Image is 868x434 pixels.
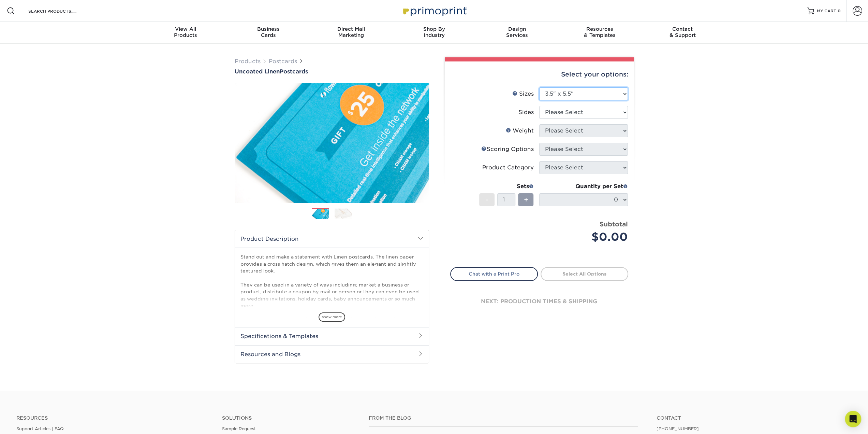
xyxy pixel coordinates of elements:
[541,267,628,281] a: Select All Options
[235,327,429,345] h2: Specifications & Templates
[227,26,310,32] span: Business
[319,312,345,322] span: show more
[524,195,528,205] span: +
[235,68,429,75] h1: Postcards
[144,26,227,38] div: Products
[144,22,227,44] a: View AllProducts
[817,8,836,14] span: MY CART
[369,415,638,421] h4: From the Blog
[240,253,423,358] p: Stand out and make a statement with Linen postcards. The linen paper provides a cross hatch desig...
[518,108,534,116] div: Sides
[600,220,628,228] strong: Subtotal
[16,415,212,421] h4: Resources
[235,68,280,75] span: Uncoated Linen
[310,22,393,44] a: Direct MailMarketing
[512,90,534,98] div: Sizes
[475,26,558,38] div: Services
[393,26,475,32] span: Shop By
[227,26,310,38] div: Cards
[641,26,724,32] span: Contact
[838,9,841,13] span: 0
[641,26,724,38] div: & Support
[227,22,310,44] a: BusinessCards
[475,22,558,44] a: DesignServices
[222,426,256,431] a: Sample Request
[482,164,534,172] div: Product Category
[312,208,329,220] img: Postcards 01
[400,3,468,18] img: Primoprint
[235,58,261,65] a: Products
[144,26,227,32] span: View All
[310,26,393,38] div: Marketing
[450,61,628,87] div: Select your options:
[558,22,641,44] a: Resources& Templates
[393,26,475,38] div: Industry
[2,413,58,432] iframe: Google Customer Reviews
[479,182,534,191] div: Sets
[475,26,558,32] span: Design
[235,230,429,248] h2: Product Description
[235,68,429,75] a: Uncoated LinenPostcards
[269,58,297,65] a: Postcards
[450,281,628,322] div: next: production times & shipping
[656,426,698,431] a: [PHONE_NUMBER]
[641,22,724,44] a: Contact& Support
[558,26,641,32] span: Resources
[235,75,429,210] img: Uncoated Linen 01
[222,415,358,421] h4: Solutions
[393,22,475,44] a: Shop ByIndustry
[544,229,628,245] div: $0.00
[485,195,488,205] span: -
[335,208,352,219] img: Postcards 02
[450,267,538,281] a: Chat with a Print Pro
[235,345,429,363] h2: Resources and Blogs
[656,415,852,421] a: Contact
[845,411,861,427] div: Open Intercom Messenger
[539,182,628,191] div: Quantity per Set
[310,26,393,32] span: Direct Mail
[481,145,534,153] div: Scoring Options
[506,127,534,135] div: Weight
[28,7,94,15] input: SEARCH PRODUCTS.....
[558,26,641,38] div: & Templates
